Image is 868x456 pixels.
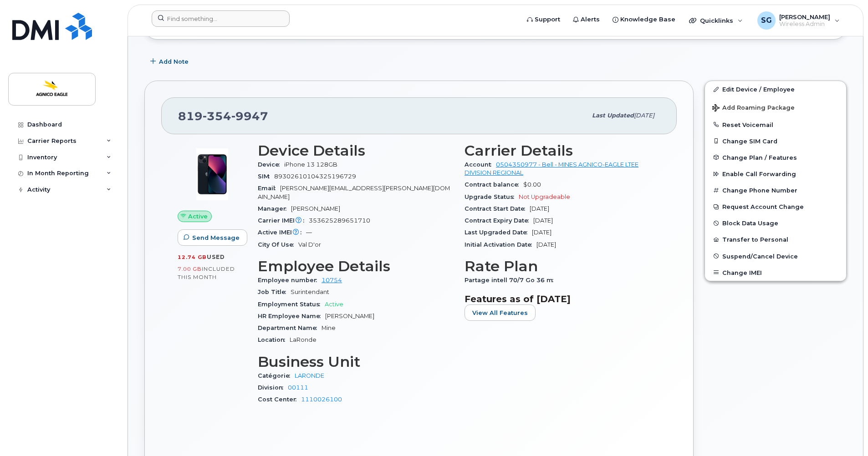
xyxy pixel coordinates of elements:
[231,109,268,123] span: 9947
[705,166,846,182] button: Enable Call Forwarding
[705,117,846,133] button: Reset Voicemail
[465,205,530,212] span: Contract Start Date
[722,171,796,177] span: Enable Call Forwarding
[705,198,846,215] button: Request Account Change
[258,229,306,236] span: Active IMEI
[192,233,240,242] span: Send Message
[465,142,660,159] h3: Carrier Details
[779,13,830,20] span: [PERSON_NAME]
[532,229,551,236] span: [DATE]
[258,161,284,168] span: Device
[152,10,290,27] input: Find something...
[258,336,290,343] span: Location
[309,217,370,224] span: 353625289651710
[536,241,556,248] span: [DATE]
[207,253,225,260] span: used
[258,384,288,391] span: Division
[683,11,749,30] div: Quicklinks
[705,215,846,231] button: Block Data Usage
[159,57,189,66] span: Add Note
[606,10,682,29] a: Knowledge Base
[258,354,454,370] h3: Business Unit
[258,324,322,331] span: Department Name
[298,241,321,248] span: Val D'or
[620,15,675,24] span: Knowledge Base
[705,149,846,166] button: Change Plan / Features
[535,15,560,24] span: Support
[705,98,846,117] button: Add Roaming Package
[288,384,308,391] a: 00111
[722,253,798,259] span: Suspend/Cancel Device
[258,185,280,192] span: Email
[144,53,196,70] button: Add Note
[523,181,541,188] span: $0.00
[325,301,343,308] span: Active
[705,182,846,198] button: Change Phone Number
[301,396,342,403] a: 1110026100
[465,217,533,224] span: Contract Expiry Date
[465,193,519,200] span: Upgrade Status
[258,217,309,224] span: Carrier IMEI
[178,266,202,272] span: 7.00 GB
[284,161,337,168] span: iPhone 13 128GB
[322,324,336,331] span: Mine
[761,15,772,26] span: SG
[291,289,329,295] span: Surintendant
[258,301,325,308] span: Employment Status
[322,277,342,284] a: 10754
[188,212,208,221] span: Active
[274,173,356,180] span: 89302610104325196729
[779,20,830,28] span: Wireless Admin
[521,10,567,29] a: Support
[185,147,240,202] img: image20231002-3703462-1ig824h.jpeg
[705,133,846,149] button: Change SIM Card
[290,336,317,343] span: LaRonde
[203,109,231,123] span: 354
[472,309,528,317] span: View All Features
[258,258,454,274] h3: Employee Details
[178,265,235,280] span: included this month
[705,248,846,264] button: Suspend/Cancel Device
[325,313,374,319] span: [PERSON_NAME]
[530,205,549,212] span: [DATE]
[465,304,536,321] button: View All Features
[567,10,606,29] a: Alerts
[178,254,207,260] span: 12.74 GB
[700,17,733,24] span: Quicklinks
[178,229,247,246] button: Send Message
[465,161,496,168] span: Account
[258,185,450,200] span: [PERSON_NAME][EMAIL_ADDRESS][PERSON_NAME][DOMAIN_NAME]
[258,173,274,180] span: SIM
[258,205,291,212] span: Manager
[258,372,295,379] span: Catégorie
[465,294,660,304] h3: Features as of [DATE]
[705,81,846,97] a: Edit Device / Employee
[712,104,795,113] span: Add Roaming Package
[519,193,570,200] span: Not Upgradeable
[258,396,301,403] span: Cost Center
[258,289,291,295] span: Job Title
[306,229,312,236] span: —
[465,258,660,274] h3: Rate Plan
[722,154,797,161] span: Change Plan / Features
[592,112,634,119] span: Last updated
[705,231,846,248] button: Transfer to Personal
[291,205,340,212] span: [PERSON_NAME]
[705,264,846,281] button: Change IMEI
[533,217,553,224] span: [DATE]
[465,161,638,176] a: 0504350977 - Bell - MINES AGNICO-EAGLE LTEE DIVISION REGIONAL
[465,241,536,248] span: Initial Activation Date
[465,181,523,188] span: Contract balance
[258,241,298,248] span: City Of Use
[634,112,654,119] span: [DATE]
[465,277,558,284] span: Partage intell 70/7 Go 36 m
[258,313,325,319] span: HR Employee Name
[295,372,324,379] a: LARONDE
[178,109,268,123] span: 819
[465,229,532,236] span: Last Upgraded Date
[258,142,454,159] h3: Device Details
[581,15,600,24] span: Alerts
[751,11,846,30] div: Sandy Gillis
[258,277,322,284] span: Employee number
